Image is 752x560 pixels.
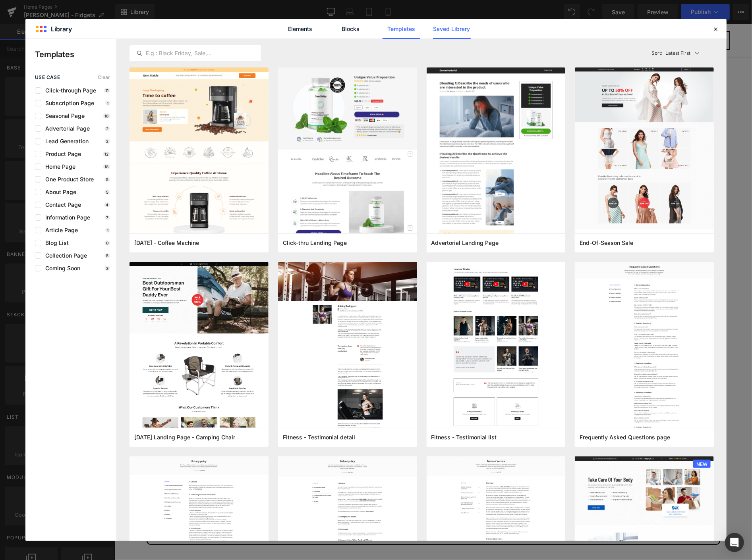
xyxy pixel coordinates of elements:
a: (CLICK HERE) [332,281,448,305]
p: 7 [104,215,110,220]
p: 0 [104,241,110,245]
p: 1 [105,228,110,233]
a: Blocks [332,19,370,39]
span: Subscription Page [41,100,94,106]
span: Coming Soon [41,265,80,271]
span: Clear [98,75,110,80]
span: $0.00 [590,12,613,21]
strong: *** Random Custom Pen Drop *** [240,234,540,258]
span: Sort: [652,50,663,56]
p: Latest First [666,50,691,57]
span: Advertorial Landing Page [431,239,499,246]
span: End-Of-Season Sale [580,239,633,246]
a: Elements [282,19,319,39]
span: One Product Store [41,176,94,183]
span: About Page [41,189,76,195]
span: Home Page [41,164,75,170]
a: Saved Library [433,19,471,39]
strong: Titanium Sliders [246,366,392,390]
a: $0.00 [576,7,615,27]
a: Templates [383,19,420,39]
span: Father's Day Landing Page - Camping Chair [134,434,235,441]
span: Product Page [41,151,81,157]
img: cbe28038-c0c0-4e55-9a5b-85cbf036daec.png [278,262,417,500]
p: 18 [103,114,110,118]
p: 12 [103,152,110,156]
img: 9553fc0a-6814-445f-8f6c-0dc3524f8670.png [575,67,714,514]
span: Seasonal Page [41,113,85,119]
p: 1 [105,101,110,106]
p: 2 [104,126,110,131]
p: 11 [104,88,110,93]
span: Click-through Page [41,87,96,94]
a: SIGN IN [544,12,574,22]
input: E.g.: Black Friday, Sale,... [130,48,261,58]
span: Lead Generation [41,138,89,144]
p: 3 [104,266,110,271]
button: Latest FirstSort:Latest First [649,45,714,61]
strong: Zirconium Sliders [240,458,397,483]
span: Fitness - Testimonial detail [283,434,355,441]
span: Advertorial Page [41,125,90,132]
span: use case [35,75,60,80]
span: Click-thru Landing Page [283,239,347,246]
span: Article Page [41,227,78,233]
a: (CLICK HERE) [332,128,448,152]
img: c6f0760d-10a5-458a-a3a5-dee21d870ebc.png [575,262,714,462]
strong: (Various, one-off pens...) [320,257,460,272]
p: 2 [104,139,110,144]
img: Magnus Store [22,9,111,25]
p: Templates [35,48,116,60]
span: Thanksgiving - Coffee Machine [134,239,199,246]
p: 5 [104,190,110,194]
p: 5 [104,177,110,182]
p: 4 [104,202,110,207]
span: Contact Page [41,202,81,208]
span: Collection Page [41,252,87,259]
span: Fitness - Testimonial list [431,434,497,441]
a: (CLICK HERE) [261,398,377,422]
img: 17f71878-3d74-413f-8a46-9f1c7175c39a.png [427,262,566,432]
span: Information Page [41,214,90,221]
a: (CLICK HERE) [261,491,377,515]
span: Frequently Asked Questions page [580,434,670,441]
strong: MagLab Sliders [322,99,458,123]
span: SIGN IN [544,12,574,21]
span: Blog List [41,240,69,246]
div: Open Intercom Messenger [725,533,744,552]
span: NEW [693,460,711,469]
p: 18 [103,164,110,169]
p: 5 [104,253,110,258]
